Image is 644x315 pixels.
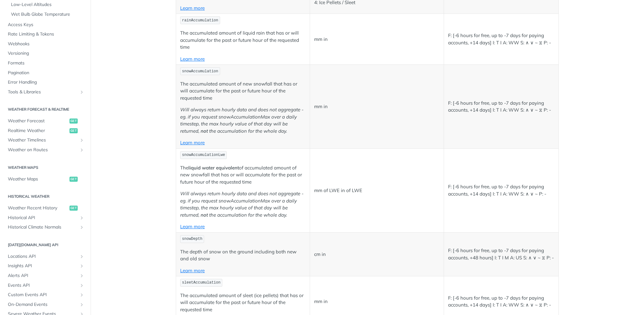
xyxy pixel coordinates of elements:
a: Error Handling [5,78,86,87]
p: mm of LWE in of LWE [314,187,440,194]
a: Alerts APIShow subpages for Alerts API [5,271,86,280]
a: Wet Bulb Globe Temperature [8,10,86,19]
span: Pagination [8,70,84,76]
button: Show subpages for On-Demand Events [79,302,84,307]
p: F: [-6 hours for free, up to -7 days for paying accounts, +14 days] I: T I A: WW S: ∧ ∨ ~ ⧖ P: - [448,32,554,46]
a: Custom Events APIShow subpages for Custom Events API [5,290,86,300]
span: get [69,177,78,182]
a: Weather Forecastget [5,116,86,126]
span: get [69,119,78,124]
span: get [69,128,78,133]
em: Will always return hourly data and does not aggregate - eg. if you request snowAccumulationMax ov... [180,191,303,218]
span: Tools & Libraries [8,89,78,95]
button: Show subpages for Custom Events API [79,292,84,297]
a: Locations APIShow subpages for Locations API [5,252,86,261]
a: Learn more [180,224,205,229]
p: The depth of snow on the ground including both new and old snow [180,248,306,262]
a: Weather TimelinesShow subpages for Weather Timelines [5,135,86,145]
p: mm in [314,36,440,43]
span: snowAccumulation [182,69,218,74]
a: Realtime Weatherget [5,126,86,135]
p: F: [-6 hours for free, up to -7 days for paying accounts, +14 days] I: T I A: WW S: ∧ ∨ ~ P: - [448,183,554,197]
p: mm in [314,103,440,110]
a: Events APIShow subpages for Events API [5,281,86,290]
p: The of accumulated amount of new snowfall that has or will accumulate for the past or future hour... [180,164,306,186]
a: Weather Mapsget [5,174,86,184]
span: Realtime Weather [8,128,68,134]
span: Webhooks [8,41,84,47]
a: Versioning [5,49,86,58]
a: Formats [5,58,86,68]
a: On-Demand EventsShow subpages for On-Demand Events [5,300,86,309]
span: Weather Timelines [8,137,78,143]
span: Alerts API [8,273,78,279]
button: Show subpages for Historical Climate Normals [79,225,84,230]
strong: liquid water equivalent [188,165,239,171]
p: The accumulated amount of new snowfall that has or will accumulate for the past or future hour of... [180,80,306,102]
h2: [DATE][DOMAIN_NAME] API [5,242,86,248]
span: Weather Forecast [8,118,68,124]
a: Insights APIShow subpages for Insights API [5,261,86,271]
button: Show subpages for Weather on Routes [79,147,84,152]
strong: not [201,128,208,134]
a: Webhooks [5,39,86,49]
p: The accumulated amount of sleet (ice pellets) that has or will accumulate for the past or future ... [180,292,306,313]
a: Historical APIShow subpages for Historical API [5,213,86,223]
button: Show subpages for Alerts API [79,273,84,278]
span: Historical API [8,215,78,221]
a: Weather Recent Historyget [5,203,86,213]
span: Custom Events API [8,292,78,298]
a: Learn more [180,140,205,146]
em: the accumulation for the whole day. [209,212,287,218]
span: Rate Limiting & Tokens [8,31,84,37]
span: Low-Level Altitudes [11,2,84,8]
p: The accumulated amount of liquid rain that has or will accumulate for the past or future hour of ... [180,30,306,51]
button: Show subpages for Events API [79,283,84,288]
span: Formats [8,60,84,66]
span: Locations API [8,253,78,260]
a: Tools & LibrariesShow subpages for Tools & Libraries [5,87,86,97]
p: cm in [314,251,440,258]
h2: Weather Maps [5,165,86,170]
button: Show subpages for Locations API [79,254,84,259]
span: Error Handling [8,79,84,86]
p: F: [-6 hours for free, up to -7 days for paying accounts, +14 days] I: T I A: WW S: ∧ ∨ ~ ⧖ P: - [448,295,554,309]
a: Learn more [180,56,205,62]
button: Show subpages for Weather Timelines [79,138,84,143]
button: Show subpages for Tools & Libraries [79,90,84,95]
em: Will always return hourly data and does not aggregate - eg. if you request snowAccumulationMax ov... [180,107,303,134]
h2: Historical Weather [5,194,86,199]
span: Access Keys [8,22,84,28]
strong: not [201,212,208,218]
span: get [69,206,78,211]
span: Insights API [8,263,78,269]
span: Weather on Routes [8,147,78,153]
p: mm in [314,298,440,305]
span: snowAccumulationLwe [182,153,225,157]
p: F: [-6 hours for free, up to -7 days for paying accounts, +14 days] I: T I A: WW S: ∧ ∨ ~ ⧖ P: - [448,100,554,114]
a: Learn more [180,5,205,11]
a: Learn more [180,268,205,274]
span: On-Demand Events [8,301,78,308]
span: rainAccumulation [182,18,218,23]
span: Historical Climate Normals [8,224,78,230]
span: Events API [8,282,78,289]
button: Show subpages for Insights API [79,263,84,268]
span: Versioning [8,50,84,57]
a: Pagination [5,68,86,78]
span: Wet Bulb Globe Temperature [11,11,84,18]
a: Historical Climate NormalsShow subpages for Historical Climate Normals [5,223,86,232]
a: Weather on RoutesShow subpages for Weather on Routes [5,145,86,155]
a: Rate Limiting & Tokens [5,30,86,39]
span: Weather Maps [8,176,68,182]
em: the accumulation for the whole day. [209,128,287,134]
p: F: [-6 hours for free, up to -7 days for paying accounts, +48 hours] I: T I M A: US S: ∧ ∨ ~ ⧖ P: - [448,247,554,261]
span: snowDepth [182,237,203,241]
span: Weather Recent History [8,205,68,211]
a: Access Keys [5,20,86,30]
h2: Weather Forecast & realtime [5,107,86,112]
button: Show subpages for Historical API [79,215,84,220]
span: sleetAccumulation [182,280,220,285]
